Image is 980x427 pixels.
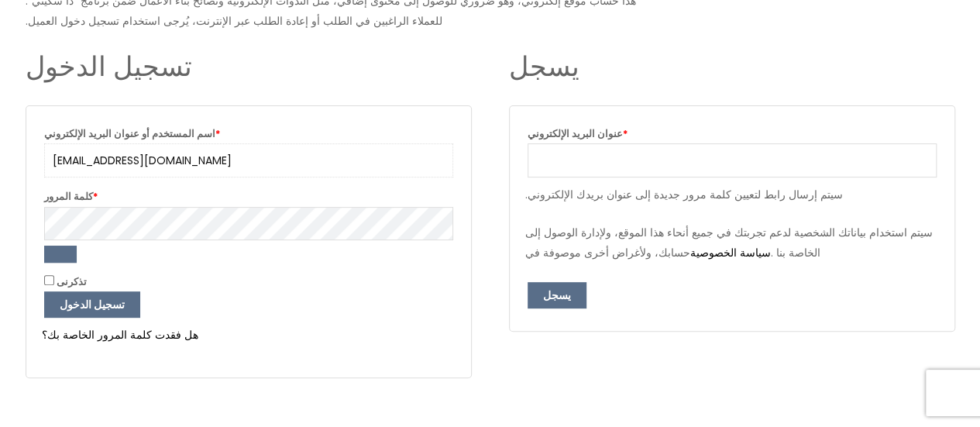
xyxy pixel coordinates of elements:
button: إظهار كلمة المرور [44,246,77,263]
font: سيتم استخدام بياناتك الشخصية لدعم تجربتك في جميع أنحاء هذا الموقع، ولإدارة الوصول إلى حسابك، ولأغ... [525,225,933,260]
font: للعملاء الراغبين في الطلب أو إعادة الطلب عبر الإنترنت، يُرجى استخدام تسجيل دخول العميل. [26,13,442,29]
font: تذكرنى [57,275,87,288]
font: سيتم إرسال رابط لتعيين كلمة مرور جديدة إلى عنوان بريدك الإلكتروني. [525,187,843,202]
font: الخاصة بنا . [771,245,820,260]
font: اسم المستخدم أو عنوان البريد الإلكتروني [44,127,215,140]
font: تسجيل الدخول [26,47,192,85]
input: تذكرنى [44,275,54,285]
font: يسجل [543,288,571,303]
font: عنوان البريد الإلكتروني [528,127,623,140]
font: يسجل [509,47,579,85]
a: هل فقدت كلمة المرور الخاصة بك؟ [42,327,198,343]
font: كلمة المرور [44,190,93,203]
font: تسجيل الدخول [60,297,125,312]
button: يسجل [528,282,586,308]
a: سياسة الخصوصية [690,245,771,260]
button: تسجيل الدخول [44,291,140,318]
